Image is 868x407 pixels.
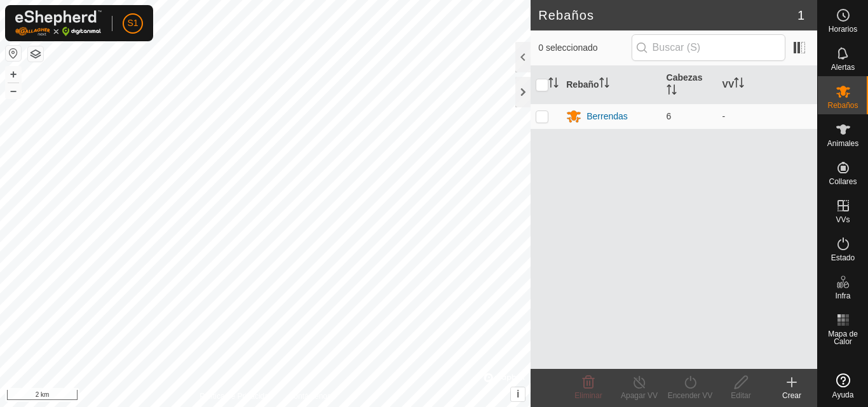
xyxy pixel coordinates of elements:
[829,178,857,185] span: Collares
[574,391,602,400] span: Eliminar
[599,79,609,90] p-sorticon: Activar para ordenar
[127,17,138,30] span: S1
[717,103,817,129] td: -
[614,390,665,401] div: Apagar VV
[538,8,797,23] h2: Rebaños
[827,140,858,147] span: Animales
[832,391,854,399] span: Ayuda
[538,41,631,55] span: 0 seleccionado
[288,390,331,402] a: Contáctenos
[15,10,102,36] img: Logo Gallagher
[200,390,273,402] a: Política de Privacidad
[665,390,715,401] div: Encender VV
[517,389,519,399] span: i
[818,368,868,404] a: Ayuda
[6,46,21,61] button: Restablecer Mapa
[6,83,21,98] button: –
[835,292,850,300] span: Infra
[667,86,677,97] p-sorticon: Activar para ordenar
[829,25,857,33] span: Horarios
[734,79,744,90] p-sorticon: Activar para ordenar
[28,46,43,62] button: Capas del Mapa
[766,390,817,401] div: Crear
[661,66,717,104] th: Cabezas
[632,34,785,61] input: Buscar (S)
[667,111,672,121] span: 6
[717,66,817,104] th: VV
[715,390,766,401] div: Editar
[797,6,804,25] span: 1
[821,330,865,345] span: Mapa de Calor
[511,387,525,401] button: i
[548,79,559,90] p-sorticon: Activar para ordenar
[561,66,661,104] th: Rebaño
[587,110,628,123] div: Berrendas
[836,216,850,224] span: VVs
[827,102,858,109] span: Rebaños
[831,63,855,71] span: Alertas
[831,254,855,262] span: Estado
[6,67,21,82] button: +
